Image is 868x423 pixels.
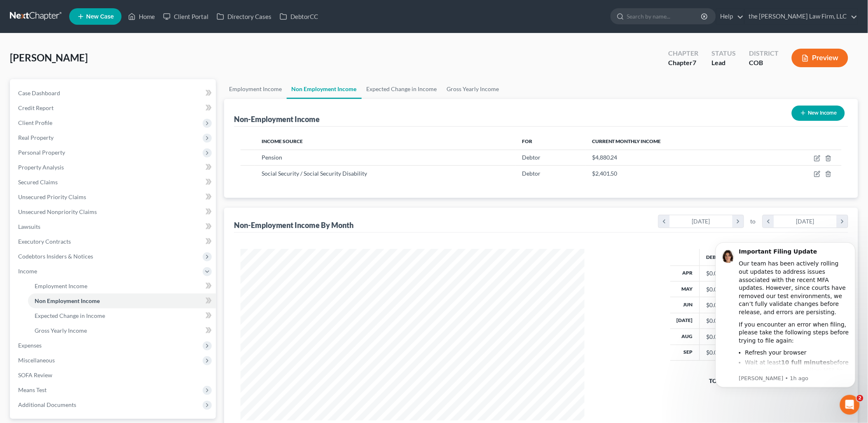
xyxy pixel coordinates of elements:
[670,345,700,360] th: Sep
[18,371,52,378] span: SOFA Review
[12,234,216,249] a: Executory Contracts
[668,58,698,68] div: Chapter
[670,329,700,345] th: Aug
[12,190,216,204] a: Unsecured Priority Claims
[18,104,54,111] span: Credit Report
[28,323,216,338] a: Gross Yearly Income
[522,154,541,161] span: Debtor
[840,395,860,415] iframe: Intercom live chat
[745,9,858,24] a: the [PERSON_NAME] Law Firm, LLC
[18,164,64,171] span: Property Analysis
[12,86,216,101] a: Case Dashboard
[732,215,744,228] i: chevron_right
[18,223,40,230] span: Lawsuits
[522,138,533,144] span: For
[18,134,54,141] span: Real Property
[124,9,159,24] a: Home
[28,308,216,323] a: Expected Change in Income
[670,215,733,228] div: [DATE]
[18,268,37,275] span: Income
[592,154,618,161] span: $4,880.24
[35,297,100,304] span: Non Employment Income
[159,9,213,24] a: Client Portal
[716,9,744,24] a: Help
[627,9,702,24] input: Search by name...
[703,232,868,419] iframe: Intercom notifications message
[670,281,700,297] th: May
[12,368,216,383] a: SOFA Review
[659,215,670,228] i: chevron_left
[262,138,303,144] span: Income Source
[18,342,42,349] span: Expenses
[12,204,216,219] a: Unsecured Nonpriority Claims
[774,215,837,228] div: [DATE]
[18,386,47,393] span: Means Test
[792,106,845,121] button: New Income
[276,9,322,24] a: DebtorCC
[18,193,86,200] span: Unsecured Priority Claims
[262,154,282,161] span: Pension
[28,294,216,308] a: Non Employment Income
[12,175,216,190] a: Secured Claims
[18,119,52,126] span: Client Profile
[670,313,700,329] th: [DATE]
[668,49,698,58] div: Chapter
[18,179,58,186] span: Secured Claims
[592,170,618,177] span: $2,401.50
[700,249,733,266] th: Debtor
[86,14,114,20] span: New Case
[10,52,88,63] span: [PERSON_NAME]
[35,312,105,319] span: Expected Change in Income
[837,215,848,228] i: chevron_right
[522,170,541,177] span: Debtor
[670,297,700,313] th: Jun
[592,138,661,144] span: Current Monthly Income
[670,266,700,281] th: Apr
[12,219,216,234] a: Lawsuits
[18,149,65,156] span: Personal Property
[18,238,71,245] span: Executory Contracts
[18,208,97,215] span: Unsecured Nonpriority Claims
[35,327,87,334] span: Gross Yearly Income
[749,58,779,68] div: COB
[18,253,93,260] span: Codebtors Insiders & Notices
[12,101,216,115] a: Credit Report
[234,114,320,124] div: Non-Employment Income
[711,49,736,58] div: Status
[763,215,774,228] i: chevron_left
[287,79,362,99] a: Non Employment Income
[18,401,76,408] span: Additional Documents
[749,49,779,58] div: District
[751,217,756,226] span: to
[28,279,216,294] a: Employment Income
[362,79,442,99] a: Expected Change in Income
[18,89,60,96] span: Case Dashboard
[857,395,863,402] span: 2
[213,9,276,24] a: Directory Cases
[693,59,696,66] span: 7
[234,220,354,230] div: Non-Employment Income By Month
[262,170,367,177] span: Social Security / Social Security Disability
[18,357,55,364] span: Miscellaneous
[792,49,848,67] button: Preview
[224,79,287,99] a: Employment Income
[12,160,216,175] a: Property Analysis
[711,58,736,68] div: Lead
[35,282,87,289] span: Employment Income
[442,79,504,99] a: Gross Yearly Income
